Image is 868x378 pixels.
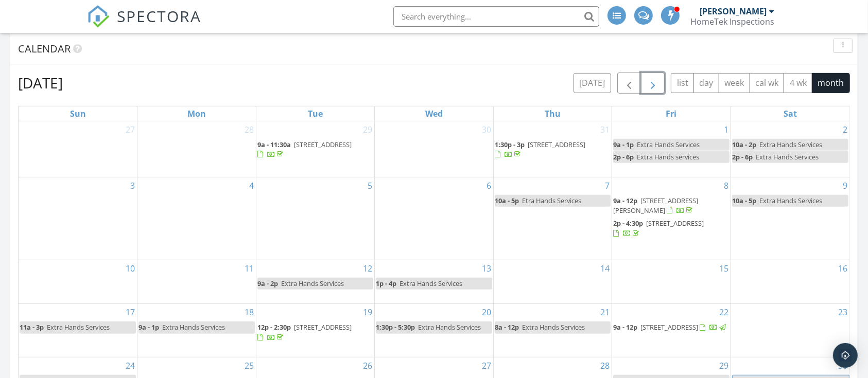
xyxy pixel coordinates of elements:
[484,177,493,194] a: Go to August 6, 2025
[613,195,730,217] a: 9a - 12p [STREET_ADDRESS][PERSON_NAME]
[68,106,88,121] a: Sunday
[613,196,698,215] span: [STREET_ADDRESS][PERSON_NAME]
[480,260,493,277] a: Go to August 13, 2025
[731,260,849,303] td: Go to August 16, 2025
[522,322,585,332] span: Extra Hands Services
[257,322,291,332] span: 12p - 2:30p
[836,260,849,277] a: Go to August 16, 2025
[750,73,785,93] button: cal wk
[731,121,849,177] td: Go to August 2, 2025
[124,260,137,277] a: Go to August 10, 2025
[717,260,731,277] a: Go to August 15, 2025
[759,140,822,149] span: Extra Hands Services
[836,304,849,320] a: Go to August 23, 2025
[257,140,352,159] a: 9a - 11:30a [STREET_ADDRESS]
[480,121,493,138] a: Go to July 30, 2025
[690,16,774,27] div: HomeTek Inspections
[375,177,494,260] td: Go to August 6, 2025
[257,322,352,341] a: 12p - 2:30p [STREET_ADDRESS]
[257,279,278,288] span: 9a - 2p
[375,304,494,357] td: Go to August 20, 2025
[495,196,519,205] span: 10a - 5p
[493,121,612,177] td: Go to July 31, 2025
[617,73,641,94] button: Previous month
[128,177,137,194] a: Go to August 3, 2025
[117,5,201,27] span: SPECTORA
[613,322,727,332] a: 9a - 12p [STREET_ADDRESS]
[480,357,493,374] a: Go to August 27, 2025
[47,322,110,332] span: Extra Hands Services
[256,177,375,260] td: Go to August 5, 2025
[613,196,637,205] span: 9a - 12p
[294,322,352,332] span: [STREET_ADDRESS]
[242,304,256,320] a: Go to August 18, 2025
[19,177,137,260] td: Go to August 3, 2025
[137,260,256,303] td: Go to August 11, 2025
[812,73,850,93] button: month
[493,260,612,303] td: Go to August 14, 2025
[640,322,698,332] span: [STREET_ADDRESS]
[759,196,822,205] span: Extra Hands Services
[87,14,201,35] a: SPECTORA
[495,322,519,332] span: 8a - 12p
[732,140,756,149] span: 10a - 2p
[528,140,585,149] span: [STREET_ADDRESS]
[731,304,849,357] td: Go to August 23, 2025
[613,218,730,240] a: 2p - 4:30p [STREET_ADDRESS]
[613,152,634,161] span: 2p - 6p
[613,322,637,332] span: 9a - 12p
[19,260,137,303] td: Go to August 10, 2025
[612,304,731,357] td: Go to August 22, 2025
[366,177,374,194] a: Go to August 5, 2025
[480,304,493,320] a: Go to August 20, 2025
[719,73,750,93] button: week
[732,152,753,161] span: 2p - 6p
[598,304,612,320] a: Go to August 21, 2025
[257,140,291,149] span: 9a - 11:30a
[306,106,325,121] a: Tuesday
[613,140,634,149] span: 9a - 1p
[574,73,611,93] button: [DATE]
[646,219,704,228] span: [STREET_ADDRESS]
[495,140,585,159] a: 1:30p - 3p [STREET_ADDRESS]
[242,357,256,374] a: Go to August 25, 2025
[242,121,256,138] a: Go to July 28, 2025
[641,73,665,94] button: Next month
[841,121,849,138] a: Go to August 2, 2025
[257,321,374,344] a: 12p - 2:30p [STREET_ADDRESS]
[281,279,344,288] span: Extra Hands Services
[376,322,415,332] span: 1:30p - 5:30p
[495,139,611,161] a: 1:30p - 3p [STREET_ADDRESS]
[19,121,137,177] td: Go to July 27, 2025
[361,121,374,138] a: Go to July 29, 2025
[598,357,612,374] a: Go to August 28, 2025
[124,357,137,374] a: Go to August 24, 2025
[137,177,256,260] td: Go to August 4, 2025
[137,304,256,357] td: Go to August 18, 2025
[613,219,704,238] a: 2p - 4:30p [STREET_ADDRESS]
[722,177,731,194] a: Go to August 8, 2025
[18,73,63,93] h2: [DATE]
[717,357,731,374] a: Go to August 29, 2025
[162,322,225,332] span: Extra Hands Services
[717,304,731,320] a: Go to August 22, 2025
[393,6,599,27] input: Search everything...
[493,177,612,260] td: Go to August 7, 2025
[423,106,445,121] a: Wednesday
[361,304,374,320] a: Go to August 19, 2025
[543,106,563,121] a: Thursday
[87,5,110,28] img: The Best Home Inspection Software - Spectora
[361,260,374,277] a: Go to August 12, 2025
[613,321,730,334] a: 9a - 12p [STREET_ADDRESS]
[833,343,858,368] div: Open Intercom Messenger
[613,196,698,215] a: 9a - 12p [STREET_ADDRESS][PERSON_NAME]
[294,140,352,149] span: [STREET_ADDRESS]
[722,121,731,138] a: Go to August 1, 2025
[256,121,375,177] td: Go to July 29, 2025
[493,304,612,357] td: Go to August 21, 2025
[693,73,719,93] button: day
[124,121,137,138] a: Go to July 27, 2025
[637,140,700,149] span: Extra Hands Services
[242,260,256,277] a: Go to August 11, 2025
[19,304,137,357] td: Go to August 17, 2025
